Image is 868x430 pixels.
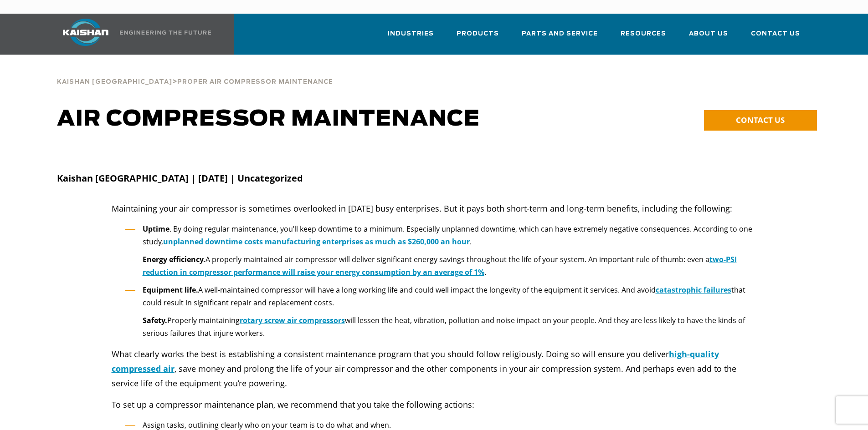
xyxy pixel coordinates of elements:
a: Kaishan USA [51,14,213,55]
p: Maintaining your air compressor is sometimes overlooked in [DATE] busy enterprises. But it pays b... [112,201,757,216]
p: What clearly works the best is establishing a consistent maintenance program that you should foll... [112,347,757,390]
a: Kaishan [GEOGRAPHIC_DATA] [57,77,172,86]
li: A well-maintained compressor will have a long working life and could well impact the longevity of... [125,283,757,309]
span: Proper Air Compressor Maintenance [177,79,333,85]
strong: Uptime [143,224,169,234]
span: Kaishan [GEOGRAPHIC_DATA] [57,79,172,85]
a: unplanned downtime costs manufacturing enterprises as much as $260,000 an hour [163,237,470,247]
strong: Equipment life. [143,285,198,295]
a: Products [457,22,499,53]
span: Industries [388,29,434,39]
li: Properly maintaining will lessen the heat, vibration, pollution and noise impact on your people. ... [125,314,757,340]
h1: AIR COMPRESSOR MAINTENANCE [57,106,536,132]
span: CONTACT US [736,115,785,125]
strong: Kaishan [GEOGRAPHIC_DATA] | [DATE] | Uncategorized [57,172,303,184]
span: Products [457,29,499,39]
p: To set up a compressor maintenance plan, we recommend that you take the following actions: [112,397,757,412]
a: Parts and Service [522,22,598,53]
span: About Us [689,29,728,39]
li: . By doing regular maintenance, you’ll keep downtime to a minimum. Especially unplanned downtime,... [125,223,757,248]
a: rotary screw air compressors [240,315,345,325]
a: Contact Us [751,22,800,53]
a: high-quality compressed air [112,349,719,374]
div: > [57,68,333,89]
a: Resources [621,22,666,53]
b: Energy efficiency. [143,254,205,264]
span: Contact Us [751,29,800,39]
a: Industries [388,22,434,53]
a: Proper Air Compressor Maintenance [177,77,333,86]
span: Resources [621,29,666,39]
img: kaishan logo [51,19,120,46]
img: Engineering the future [120,30,211,35]
a: catastrophic failures [656,285,731,295]
strong: Safety. [143,315,167,325]
a: CONTACT US [704,110,817,131]
a: About Us [689,22,728,53]
span: Parts and Service [522,29,598,39]
li: A properly maintained air compressor will deliver significant energy savings throughout the life ... [125,253,757,279]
